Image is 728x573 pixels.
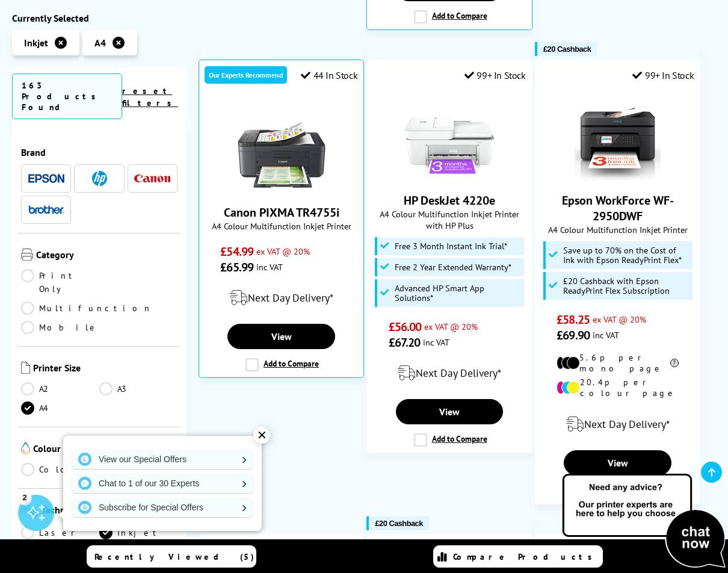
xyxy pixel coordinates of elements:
[464,69,526,81] div: 99+ In Stock
[564,450,671,475] a: View
[122,85,178,108] a: reset filters
[256,246,310,257] span: ex VAT @ 20%
[227,324,335,349] a: View
[256,261,283,273] span: inc VAT
[220,259,253,275] span: £65.99
[563,276,689,296] span: £20 Cashback with Epson ReadyPrint Flex Subscription
[72,450,253,469] a: View our Special Offers
[134,175,170,182] img: Canon
[373,356,525,390] div: modal_delivery
[220,244,253,259] span: £54.99
[593,329,619,341] span: inc VAT
[205,220,357,232] span: A4 Colour Multifunction Inkjet Printer
[632,69,694,81] div: 99+ In Stock
[557,352,679,374] li: 5.6p per mono page
[21,321,99,334] a: Mobile
[99,526,177,539] a: Inkjet
[33,442,177,457] span: Colour or Mono
[92,171,107,186] img: HP
[541,224,694,235] span: A4 Colour Multifunction Inkjet Printer
[389,335,421,350] span: £67.20
[366,516,428,530] button: £20 Cashback
[424,321,478,332] span: ex VAT @ 20%
[224,205,339,220] a: Canon PIXMA TR4755i
[24,37,48,49] span: Inkjet
[245,358,319,371] label: Add to Compare
[557,312,590,327] span: £58.25
[21,146,177,158] span: Brand
[301,69,357,81] div: 44 In Stock
[21,442,30,454] img: Colour or Mono
[543,45,591,54] span: £20 Cashback
[28,202,64,217] a: Brother
[535,42,597,56] button: £20 Cashback
[563,246,689,265] span: Save up to 70% on the Cost of Ink with Epson ReadyPrint Flex*
[21,382,99,395] a: A2
[373,208,525,231] span: A4 Colour Multifunction Inkjet Printer with HP Plus
[81,171,117,186] a: HP
[395,241,507,251] span: Free 3 Month Instant Ink Trial*
[423,336,449,348] span: inc VAT
[557,377,679,398] li: 20.4p per colour page
[414,433,487,447] label: Add to Compare
[21,302,152,315] a: Multifunction
[28,205,64,214] img: Brother
[12,12,187,24] div: Currently Selected
[573,171,663,183] a: Epson WorkForce WF-2950DWF
[36,249,177,263] span: Category
[404,193,495,208] a: HP DeskJet 4220e
[395,262,511,272] span: Free 2 Year Extended Warranty*
[562,193,674,224] a: Epson WorkForce WF-2950DWF
[389,319,422,335] span: £56.00
[404,90,495,181] img: HP DeskJet 4220e
[134,171,170,186] a: Canon
[18,491,31,504] div: 2
[12,73,122,119] span: 163 Products Found
[72,474,253,493] a: Chat to 1 of our 30 Experts
[21,463,99,476] a: Colour
[99,382,177,395] a: A3
[87,545,256,568] a: Recently Viewed (5)
[205,281,357,315] div: modal_delivery
[94,551,254,562] span: Recently Viewed (5)
[21,526,99,539] a: Laser
[28,171,64,186] a: Epson
[205,66,287,84] div: Our Experts Recommend
[72,498,253,517] a: Subscribe for Special Offers
[573,90,663,181] img: Epson WorkForce WF-2950DWF
[395,283,521,303] span: Advanced HP Smart App Solutions*
[396,399,504,424] a: View
[404,171,495,183] a: HP DeskJet 4220e
[33,362,177,376] span: Printer Size
[28,174,64,183] img: Epson
[21,249,33,261] img: Category
[21,362,30,374] img: Printer Size
[414,10,487,23] label: Add to Compare
[560,472,728,571] img: Open Live Chat window
[433,545,603,568] a: Compare Products
[541,407,694,441] div: modal_delivery
[593,314,646,325] span: ex VAT @ 20%
[94,37,106,49] span: A4
[21,401,99,415] a: A4
[236,102,327,193] img: Canon PIXMA TR4755i
[557,327,590,343] span: £69.90
[236,183,327,195] a: Canon PIXMA TR4755i
[453,551,599,562] span: Compare Products
[375,519,422,528] span: £20 Cashback
[253,427,270,444] div: ✕
[21,269,99,296] a: Print Only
